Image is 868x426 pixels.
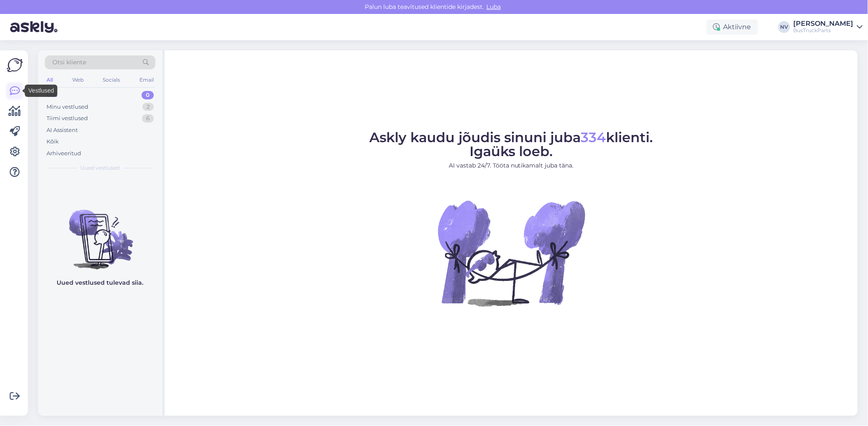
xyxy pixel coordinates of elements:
[38,195,162,271] img: No chats
[52,58,86,67] span: Otsi kliente
[484,3,503,11] span: Luba
[46,126,78,135] div: AI Assistent
[45,74,55,85] div: All
[778,21,790,33] div: NV
[57,278,144,287] p: Uued vestlused tulevad siia.
[794,20,863,34] a: [PERSON_NAME]BusTruckParts
[142,114,154,123] div: 6
[25,85,57,97] div: Vestlused
[435,177,587,329] img: No Chat active
[46,137,59,146] div: Kõik
[794,20,854,27] div: [PERSON_NAME]
[101,74,122,85] div: Socials
[142,91,154,99] div: 0
[370,129,653,159] span: Askly kaudu jõudis sinuni juba klienti. Igaüks loeb.
[138,74,156,85] div: Email
[707,19,758,35] div: Aktiivne
[581,129,606,146] span: 334
[7,57,23,73] img: Askly Logo
[46,114,88,123] div: Tiimi vestlused
[71,74,85,85] div: Web
[794,27,854,34] div: BusTruckParts
[81,164,120,172] span: Uued vestlused
[46,103,88,111] div: Minu vestlused
[142,103,154,111] div: 2
[370,161,653,170] p: AI vastab 24/7. Tööta nutikamalt juba täna.
[46,149,81,158] div: Arhiveeritud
